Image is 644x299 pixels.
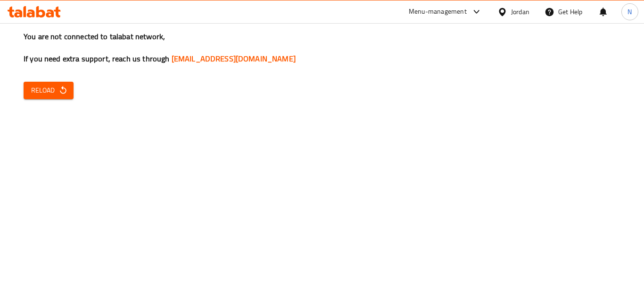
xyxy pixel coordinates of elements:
[511,7,529,17] div: Jordan
[24,31,620,64] h3: You are not connected to talabat network, If you need extra support, reach us through
[172,51,296,66] a: [EMAIL_ADDRESS][DOMAIN_NAME]
[409,6,467,17] div: Menu-management
[24,82,74,99] button: Reload
[627,7,632,17] span: N
[31,85,66,96] span: Reload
